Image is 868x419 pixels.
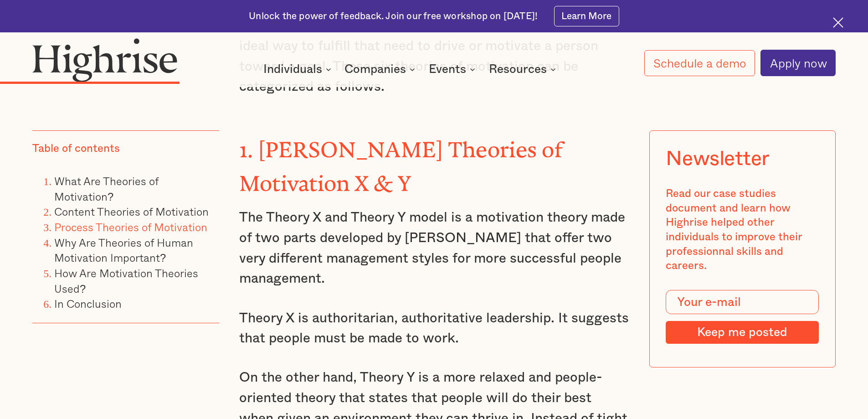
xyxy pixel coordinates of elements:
[54,203,209,220] a: Content Theories of Motivation
[239,137,563,185] strong: 1. [PERSON_NAME] Theories of Motivation X & Y
[54,218,207,235] a: Process Theories of Motivation
[666,290,819,315] input: Your e-mail
[489,64,559,75] div: Resources
[239,207,629,289] p: The Theory X and Theory Y model is a motivation theory made of two parts developed by [PERSON_NAM...
[54,234,193,266] a: Why Are Theories of Human Motivation Important?
[666,147,770,171] div: Newsletter
[239,308,629,349] p: Theory X is authoritarian, authoritative leadership. It suggests that people must be made to work.
[344,64,406,75] div: Companies
[249,10,538,23] div: Unlock the power of feedback. Join our free workshop on [DATE]!
[32,38,177,82] img: Highrise logo
[263,64,322,75] div: Individuals
[760,50,836,76] a: Apply now
[263,64,334,75] div: Individuals
[666,187,819,274] div: Read our case studies document and learn how Highrise helped other individuals to improve their p...
[644,50,755,76] a: Schedule a demo
[833,17,843,28] img: Cross icon
[344,64,418,75] div: Companies
[54,172,159,205] a: What Are Theories of Motivation?
[54,295,122,312] a: In Conclusion
[666,290,819,344] form: Modal Form
[554,6,619,26] a: Learn More
[54,264,198,297] a: How Are Motivation Theories Used?
[666,321,819,344] input: Keep me posted
[489,64,547,75] div: Resources
[429,64,466,75] div: Events
[429,64,478,75] div: Events
[32,142,120,156] div: Table of contents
